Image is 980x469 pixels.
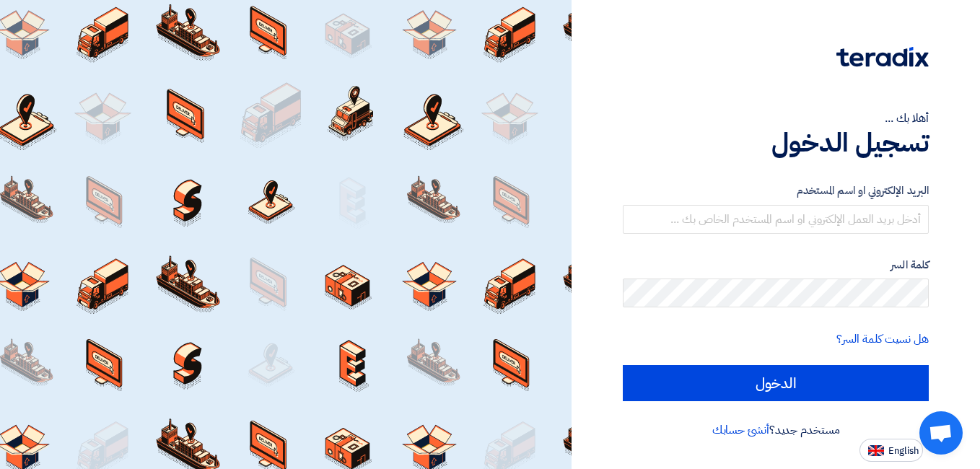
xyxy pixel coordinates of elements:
[712,421,769,439] a: أنشئ حسابك
[623,127,929,159] h1: تسجيل الدخول
[623,257,929,273] label: كلمة السر
[623,421,929,439] div: مستخدم جديد؟
[836,330,929,348] a: هل نسيت كلمة السر؟
[623,110,929,127] div: أهلا بك ...
[888,446,919,456] span: English
[836,47,929,67] img: Teradix logo
[859,439,923,462] button: English
[623,183,929,199] label: البريد الإلكتروني او اسم المستخدم
[623,365,929,401] input: الدخول
[919,411,963,455] div: Open chat
[623,205,929,234] input: أدخل بريد العمل الإلكتروني او اسم المستخدم الخاص بك ...
[868,445,884,456] img: en-US.png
